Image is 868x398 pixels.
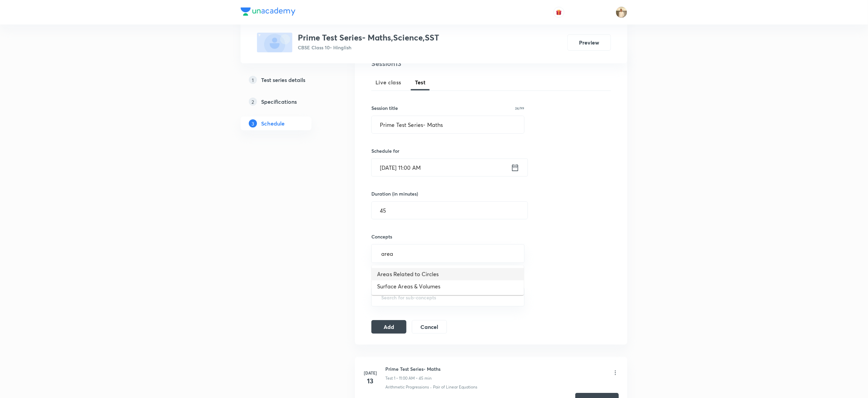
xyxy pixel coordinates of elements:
[371,320,406,334] button: Add
[372,280,524,293] li: Surface Areas & Volumes
[372,116,524,133] input: A great title is short, clear and descriptive
[241,95,333,109] a: 2Specifications
[372,202,528,219] input: 45
[249,76,257,84] p: 1
[520,253,522,254] button: Close
[249,119,257,128] p: 3
[567,34,611,51] button: Preview
[371,104,398,112] h6: Session title
[380,291,516,303] input: Search for sub-concepts
[371,277,525,284] h6: Sub-concepts
[556,9,562,15] img: avatar
[430,384,432,390] div: ·
[553,7,564,18] button: avatar
[371,233,525,240] h6: Concepts
[261,98,297,106] h5: Specifications
[385,384,429,390] p: Arithmetic Progressions
[433,384,477,390] p: Pair of Linear Equations
[364,376,377,386] h4: 13
[241,73,333,87] a: 1Test series details
[515,106,525,110] p: 24/99
[261,76,305,84] h5: Test series details
[372,268,524,280] li: Areas Related to Circles
[380,247,516,260] input: Search for concepts
[385,375,432,381] p: Test 1 • 11:00 AM • 45 min
[257,33,292,52] img: fallback-thumbnail.png
[375,78,401,86] span: Live class
[364,370,377,376] h6: [DATE]
[616,6,627,18] img: Chandrakant Deshmukh
[298,33,439,43] h3: Prime Test Series- Maths,Science,SST
[298,44,439,51] p: CBSE Class 10 • Hinglish
[241,7,295,16] img: Company Logo
[371,147,525,154] h6: Schedule for
[371,190,418,197] h6: Duration (in minutes)
[371,59,496,69] h4: Session 13
[412,320,447,334] button: Cancel
[249,98,257,106] p: 2
[415,78,426,86] span: Test
[241,7,295,17] a: Company Logo
[261,119,285,128] h5: Schedule
[385,365,440,372] h6: Prime Test Series- Maths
